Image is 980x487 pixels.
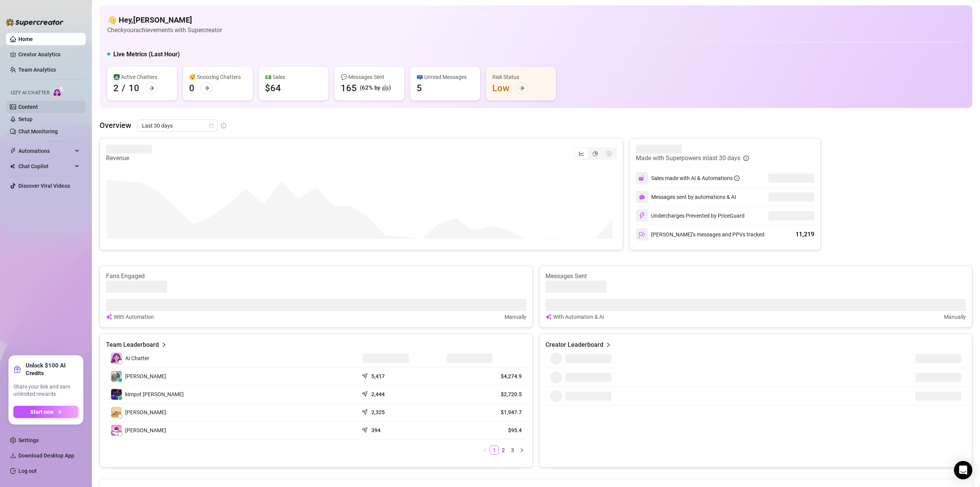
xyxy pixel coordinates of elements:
a: Setup [18,116,33,122]
span: Izzy AI Chatter [11,89,49,97]
article: With Automation & AI [553,313,604,321]
h5: Live Metrics (Last Hour) [113,50,180,59]
img: svg%3e [639,194,645,200]
span: calendar [209,123,214,128]
div: Sales made with AI & Automations [651,174,740,182]
li: 3 [508,446,517,455]
li: Previous Page [480,446,490,455]
article: Revenue [106,154,152,163]
a: Chat Monitoring [18,128,58,134]
article: With Automation [114,313,154,321]
article: $4,274.9 [447,372,522,380]
li: Next Page [517,446,526,455]
a: 2 [499,446,508,454]
a: Settings [18,437,39,443]
button: left [480,446,490,455]
span: download [10,453,16,459]
div: Open Intercom Messenger [954,461,972,479]
article: $95.4 [447,426,522,434]
div: 0 [189,82,194,94]
span: info-circle [743,156,749,161]
span: pie-chart [593,151,598,156]
span: arrow-right [204,85,209,91]
img: izzy-ai-chatter-avatar-DDCN_rTZ.svg [111,353,122,364]
div: segmented control [574,148,617,160]
span: right [161,340,167,349]
li: 2 [499,446,508,455]
img: Chris John Mara… [111,407,122,418]
span: info-circle [734,175,740,181]
article: 2,444 [371,390,385,398]
span: Start now [30,409,54,415]
article: Manually [944,313,966,321]
span: Chat Copilot [18,160,73,172]
img: Chat Copilot [10,164,15,169]
button: Start nowarrow-right [13,406,78,418]
span: dollar-circle [606,151,612,156]
h4: 👋 Hey, [PERSON_NAME] [107,15,222,25]
img: svg%3e [546,313,552,321]
button: right [517,446,526,455]
div: 2 [113,82,119,94]
span: arrow-right [57,409,62,415]
div: Messages sent by automations & AI [636,191,736,203]
img: svg%3e [639,212,645,219]
span: info-circle [221,123,226,128]
article: Manually [505,313,526,321]
div: 📪 Unread Messages [416,73,474,81]
img: logo-BBDzfeDw.svg [6,18,64,26]
div: [PERSON_NAME]’s messages and PPVs tracked [636,228,764,241]
a: Log out [18,468,37,474]
span: Last 30 days [142,120,213,131]
article: Overview [100,120,131,131]
article: 394 [371,426,381,434]
div: 165 [341,82,357,94]
article: $2,720.5 [447,390,522,398]
article: 2,325 [371,408,385,416]
div: 10 [129,82,139,94]
strong: Unlock $100 AI Credits [26,362,78,377]
img: AI Chatter [52,86,64,97]
span: right [519,448,524,453]
a: 3 [508,446,517,454]
span: kimpot [PERSON_NAME] [125,390,184,398]
img: svg%3e [639,231,645,238]
span: AI Chatter [125,354,149,362]
div: Risk Status [492,73,550,81]
article: $1,947.7 [447,408,522,416]
span: left [483,448,487,453]
span: send [362,425,369,433]
span: send [362,371,369,379]
div: 💬 Messages Sent [341,73,398,81]
li: 1 [490,446,499,455]
img: Kamille Catapan… [111,425,122,436]
a: Discover Viral Videos [18,183,70,189]
a: Content [18,104,38,110]
span: [PERSON_NAME] [125,426,166,435]
div: 💵 Sales [265,73,322,81]
div: 11,219 [795,230,814,239]
span: Automations [18,145,73,157]
article: 5,417 [371,372,385,380]
span: Download Desktop App [18,453,74,459]
div: 👩‍💻 Active Chatters [113,73,171,81]
span: send [362,407,369,415]
article: Creator Leaderboard [546,340,603,349]
article: Made with Superpowers in last 30 days [636,154,740,163]
span: arrow-right [519,85,524,91]
a: Team Analytics [18,67,56,73]
img: kimpot TV [111,389,122,400]
img: svg%3e [106,313,112,321]
span: gift [13,366,21,373]
span: arrow-right [149,85,154,91]
article: Team Leaderboard [106,340,159,349]
a: Creator Analytics [18,48,80,61]
span: right [606,340,611,349]
span: thunderbolt [10,148,16,154]
a: Home [18,36,33,42]
div: $64 [265,82,281,94]
article: Fans Engaged [106,272,526,280]
span: [PERSON_NAME] [125,372,166,380]
div: 😴 Snoozing Chatters [189,73,247,81]
img: svg%3e [639,175,645,182]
